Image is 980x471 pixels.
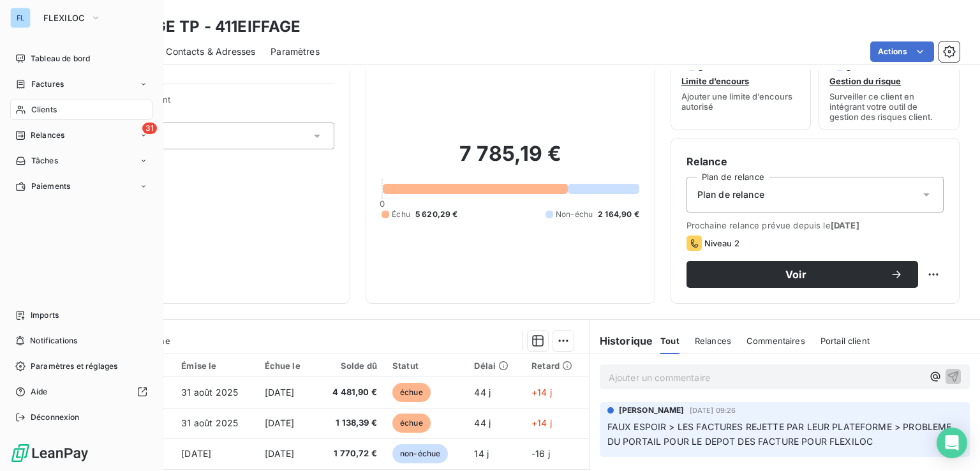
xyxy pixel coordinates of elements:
[265,448,295,459] span: [DATE]
[671,42,812,130] button: Limite d’encoursAjouter une limite d’encours autorisé
[619,405,685,416] span: [PERSON_NAME]
[687,220,944,230] span: Prochaine relance prévue depuis le
[598,209,639,220] span: 2 164,90 €
[474,417,491,428] span: 44 j
[687,154,944,169] h6: Relance
[323,417,377,430] span: 1 138,39 €
[607,421,954,447] span: FAUX ESPOIR > LES FACTURES REJETTE PAR LEUR PLATEFORME > PROBLEME DU PORTAIL POUR LE DEPOT DES FA...
[392,361,459,371] div: Statut
[31,310,59,321] span: Imports
[820,336,870,346] span: Portail client
[829,76,901,86] span: Gestion du risque
[31,155,58,167] span: Tâches
[271,45,320,58] span: Paramètres
[697,188,764,201] span: Plan de relance
[556,209,593,220] span: Non-échu
[474,387,491,398] span: 44 j
[474,448,489,459] span: 14 j
[166,45,255,58] span: Contacts & Adresses
[660,336,679,346] span: Tout
[474,361,516,371] div: Délai
[704,238,739,248] span: Niveau 2
[31,130,64,141] span: Relances
[690,407,736,414] span: [DATE] 09:26
[531,387,552,398] span: +14 j
[31,78,64,90] span: Factures
[415,209,458,220] span: 5 620,29 €
[43,13,85,23] span: FLEXILOC
[590,333,653,348] h6: Historique
[181,387,238,398] span: 31 août 2025
[181,361,249,371] div: Émise le
[31,361,117,372] span: Paramètres et réglages
[323,361,377,371] div: Solde dû
[831,220,859,230] span: [DATE]
[819,42,960,130] button: Gestion du risqueSurveiller ce client en intégrant votre outil de gestion des risques client.
[681,91,801,112] span: Ajouter une limite d’encours autorisé
[380,198,385,209] span: 0
[103,94,334,112] span: Propriétés Client
[31,53,90,64] span: Tableau de bord
[31,104,57,116] span: Clients
[531,417,552,428] span: +14 j
[681,76,749,86] span: Limite d’encours
[392,383,431,402] span: échue
[702,269,890,280] span: Voir
[323,386,377,399] span: 4 481,90 €
[10,8,31,28] div: FL
[31,386,48,398] span: Aide
[829,91,949,122] span: Surveiller ce client en intégrant votre outil de gestion des risques client.
[531,448,550,459] span: -16 j
[392,414,431,433] span: échue
[112,15,301,38] h3: EIFFAGE TP - 411EIFFAGE
[181,448,211,459] span: [DATE]
[31,412,80,423] span: Déconnexion
[870,41,934,62] button: Actions
[382,141,639,179] h2: 7 785,19 €
[265,361,309,371] div: Échue le
[31,181,70,192] span: Paiements
[531,361,581,371] div: Retard
[10,443,89,463] img: Logo LeanPay
[323,447,377,460] span: 1 770,72 €
[265,387,295,398] span: [DATE]
[265,417,295,428] span: [DATE]
[695,336,731,346] span: Relances
[687,261,918,288] button: Voir
[181,417,238,428] span: 31 août 2025
[392,209,410,220] span: Échu
[937,428,967,458] div: Open Intercom Messenger
[392,444,448,463] span: non-échue
[142,123,157,134] span: 31
[30,335,77,347] span: Notifications
[10,382,152,402] a: Aide
[746,336,805,346] span: Commentaires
